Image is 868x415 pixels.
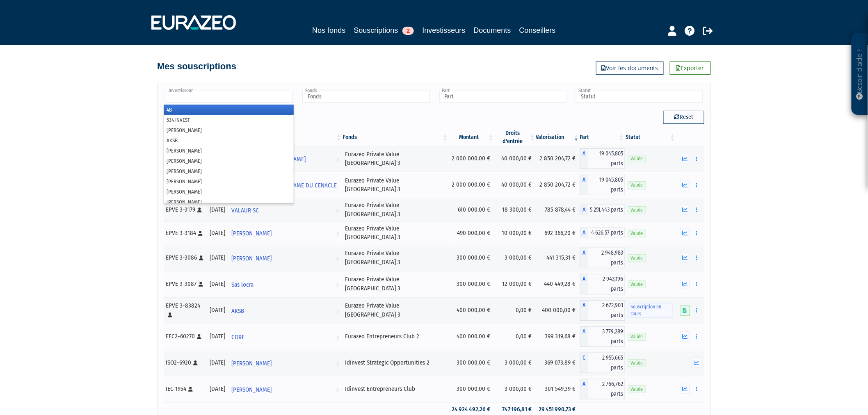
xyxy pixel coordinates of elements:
i: Voir l'investisseur [336,193,339,208]
span: Valide [628,206,646,214]
div: [DATE] [210,229,226,237]
span: 3 779,289 parts [588,326,625,347]
span: A [580,205,588,215]
i: [Français] Personne physique [188,387,193,392]
div: [DATE] [210,358,226,367]
td: 490 000,00 € [449,221,494,245]
td: 40 000,00 € [494,146,536,172]
div: EPVE 3-3086 [166,253,204,262]
i: Voir l'investisseur [336,382,339,397]
li: AKSB [164,135,294,146]
div: [DATE] [210,205,226,214]
span: [PERSON_NAME] [232,251,272,266]
i: Voir l'investisseur [336,203,339,218]
a: [PERSON_NAME] [228,381,343,397]
div: EEC2-60270 [166,332,204,341]
li: [PERSON_NAME] [164,156,294,166]
div: IEC-1954 [166,385,204,393]
div: A - Eurazeo Private Value Europe 3 [580,274,625,294]
th: Valorisation: activer pour trier la colonne par ordre croissant [536,129,580,146]
div: [DATE] [210,280,226,288]
th: Fonds: activer pour trier la colonne par ordre croissant [343,129,449,146]
li: 4B [164,105,294,115]
td: 3 000,00 € [494,245,536,271]
i: [Français] Personne physique [168,312,172,317]
div: Eurazeo Private Value [GEOGRAPHIC_DATA] 3 [345,176,446,194]
div: Idinvest Entrepreneurs Club [345,385,446,393]
li: [PERSON_NAME] [164,125,294,135]
li: [PERSON_NAME] [164,146,294,156]
span: Valide [628,181,646,189]
span: Valide [628,230,646,237]
span: [PERSON_NAME] [232,356,272,371]
div: A - Eurazeo Private Value Europe 3 [580,228,625,238]
td: 3 000,00 € [494,350,536,376]
td: 400 000,00 € [536,297,580,324]
a: Sas locra [228,276,343,292]
i: Voir l'investisseur [336,356,339,371]
div: [DATE] [210,306,226,315]
span: Valide [628,155,646,163]
span: CORE [232,330,245,345]
span: A [580,175,588,195]
span: 19 045,805 parts [588,148,625,169]
span: A [580,228,588,238]
th: Droits d'entrée: activer pour trier la colonne par ordre croissant [494,129,536,146]
li: [PERSON_NAME] [164,166,294,176]
div: A - Idinvest Entrepreneurs Club [580,379,625,399]
button: Reset [663,111,704,124]
span: A [580,274,588,294]
span: Valide [628,385,646,393]
span: Valide [628,280,646,288]
span: [PERSON_NAME] [232,226,272,241]
span: Valide [628,333,646,341]
i: Voir l'investisseur [336,251,339,266]
span: 2 [402,27,414,35]
div: Eurazeo Private Value [GEOGRAPHIC_DATA] 3 [345,224,446,242]
td: 300 000,00 € [449,271,494,297]
div: EPVE 3-3179 [166,205,204,214]
a: Conseillers [519,25,556,36]
td: 2 850 204,72 € [536,146,580,172]
td: 369 073,89 € [536,350,580,376]
a: Exporter [670,62,711,75]
span: A [580,248,588,268]
td: 3 000,00 € [494,376,536,402]
td: 12 000,00 € [494,271,536,297]
td: 2 000 000,00 € [449,146,494,172]
div: Eurazeo Private Value [GEOGRAPHIC_DATA] 3 [345,150,446,168]
td: 40 000,00 € [494,172,536,198]
div: A - Eurazeo Entrepreneurs Club 2 [580,326,625,347]
span: 2 943,196 parts [588,274,625,294]
th: Montant: activer pour trier la colonne par ordre croissant [449,129,494,146]
span: A [580,379,588,399]
a: Voir les documents [596,62,664,75]
span: A [580,300,588,321]
td: 399 319,68 € [536,324,580,350]
div: ISO2-6920 [166,358,204,367]
span: C [580,353,588,373]
i: [Français] Personne physique [193,360,198,365]
span: 4 626,57 parts [588,228,625,238]
a: Investisseurs [422,25,465,36]
div: Eurazeo Private Value [GEOGRAPHIC_DATA] 3 [345,201,446,219]
div: EPVE 3-3087 [166,280,204,288]
td: 785 878,44 € [536,198,580,221]
li: [PERSON_NAME] [164,176,294,187]
span: Valide [628,254,646,262]
div: Eurazeo Private Value [GEOGRAPHIC_DATA] 3 [345,249,446,267]
div: Eurazeo Entrepreneurs Club 2 [345,332,446,341]
i: Voir l'investisseur [336,303,339,319]
a: VALAUR SC [228,202,343,218]
span: 2 766,762 parts [588,379,625,399]
a: Souscriptions2 [354,25,414,37]
h4: Mes souscriptions [157,62,236,71]
div: [DATE] [210,253,226,262]
i: [Français] Personne physique [197,334,201,339]
div: A - Eurazeo Private Value Europe 3 [580,300,625,321]
li: [PERSON_NAME] [164,187,294,197]
th: Part: activer pour trier la colonne par ordre croissant [580,129,625,146]
div: [DATE] [210,332,226,341]
div: A - Eurazeo Private Value Europe 3 [580,248,625,268]
td: 692 366,20 € [536,221,580,245]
